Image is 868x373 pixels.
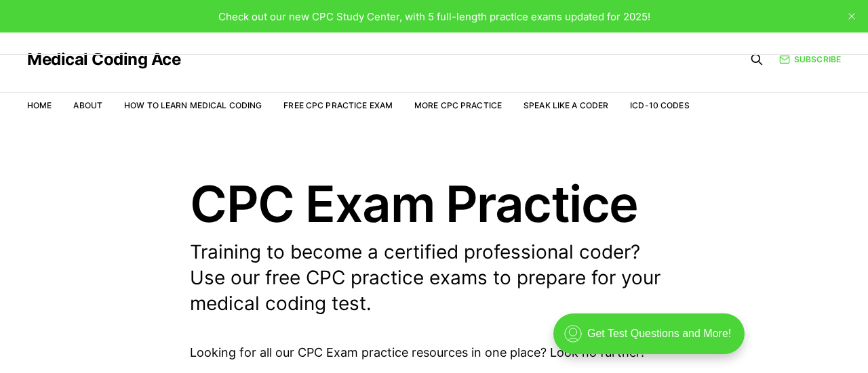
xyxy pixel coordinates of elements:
[841,5,863,27] button: close
[190,343,678,363] p: Looking for all our CPC Exam practice resources in one place? Look no further!
[190,240,678,316] p: Training to become a certified professional coder? Use our free CPC practice exams to prepare for...
[218,10,650,23] span: Check out our new CPC Study Center, with 5 full-length practice exams updated for 2025!
[524,100,608,110] a: Speak Like a Coder
[779,53,841,66] a: Subscribe
[190,179,678,229] h1: CPC Exam Practice
[27,100,52,110] a: Home
[73,100,102,110] a: About
[414,100,502,110] a: More CPC Practice
[542,307,868,373] iframe: portal-trigger
[27,51,180,68] a: Medical Coding Ace
[283,100,393,110] a: Free CPC Practice Exam
[630,100,689,110] a: ICD-10 Codes
[124,100,262,110] a: How to Learn Medical Coding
